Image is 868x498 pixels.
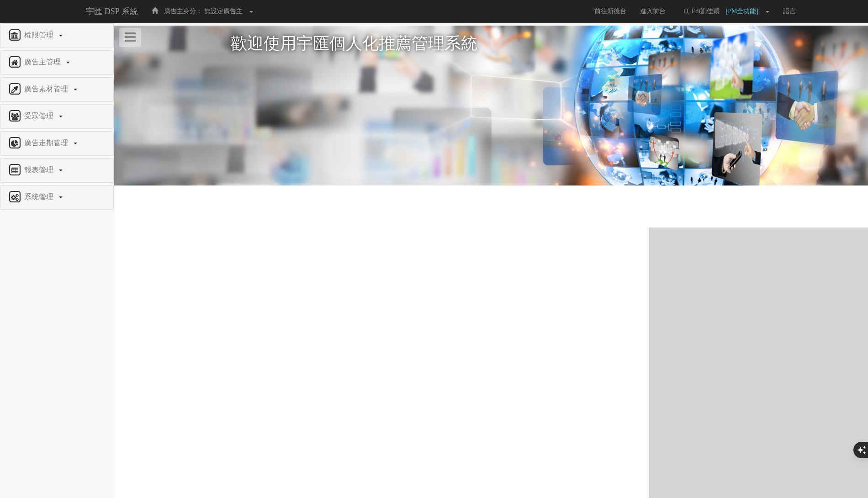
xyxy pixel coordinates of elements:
span: 廣告素材管理 [22,85,73,93]
span: [PM全功能] [726,8,763,15]
a: 受眾管理 [7,109,106,124]
span: 無設定廣告主 [204,8,243,15]
span: 廣告走期管理 [22,139,73,147]
span: 權限管理 [22,31,58,39]
span: 廣告主身分： [164,8,202,15]
a: 廣告走期管理 [7,136,106,151]
span: O_Edi劉佳穎 [679,8,725,15]
span: 受眾管理 [22,112,58,120]
a: 權限管理 [7,28,106,43]
h1: 歡迎使用宇匯個人化推薦管理系統 [231,35,752,53]
a: 系統管理 [7,190,106,205]
a: 廣告素材管理 [7,82,106,97]
span: 廣告主管理 [22,58,65,66]
span: 報表管理 [22,166,58,174]
a: 報表管理 [7,163,106,178]
a: 廣告主管理 [7,55,106,70]
span: 系統管理 [22,193,58,201]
